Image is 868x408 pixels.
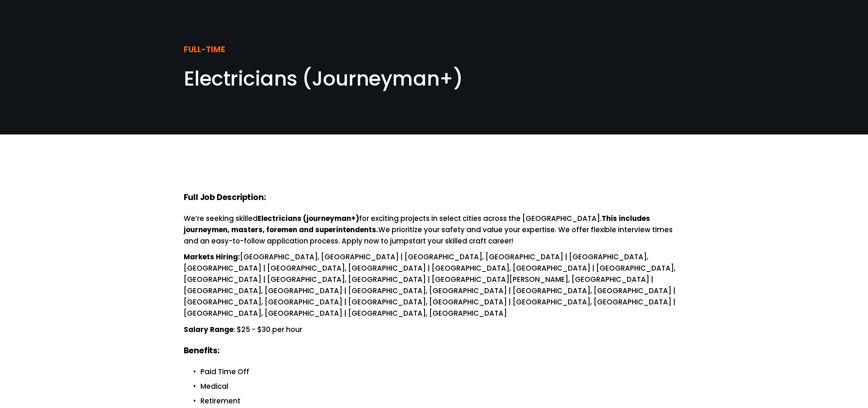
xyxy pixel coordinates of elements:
[200,395,685,407] p: Retirement
[184,213,685,247] p: We’re seeking skilled for exciting projects in select cities across the [GEOGRAPHIC_DATA]. We pri...
[184,345,220,356] strong: Benefits:
[184,251,685,319] p: [GEOGRAPHIC_DATA], [GEOGRAPHIC_DATA] | [GEOGRAPHIC_DATA], [GEOGRAPHIC_DATA] | [GEOGRAPHIC_DATA], ...
[184,213,652,235] strong: This includes journeymen, masters, foremen and superintendents.
[184,192,266,203] strong: Full Job Description:
[200,381,685,392] p: Medical
[184,65,463,93] span: Electricians (Journeyman+)
[184,324,233,335] strong: Salary Range
[184,44,225,55] strong: FULL-TIME
[200,366,685,378] p: Paid Time Off
[184,252,240,262] strong: Markets Hiring:
[258,213,359,223] strong: Electricians (journeyman+)
[184,324,685,335] p: : $25 - $30 per hour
